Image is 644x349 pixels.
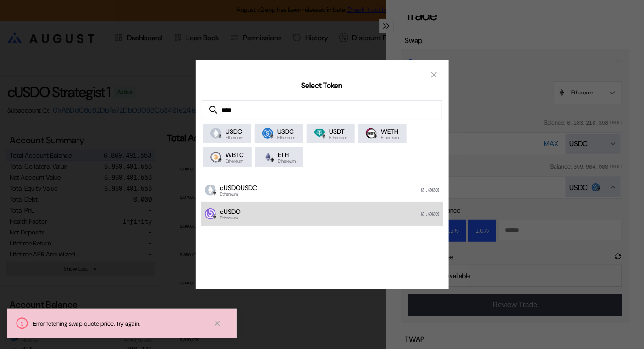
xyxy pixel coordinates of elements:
span: Ethereum [226,159,244,164]
img: empty-token.png [205,185,216,196]
img: svg+xml,%3c [269,133,275,139]
span: cUSDOUSDC [220,184,258,192]
img: ethereum.png [263,152,274,163]
span: USDC [278,127,296,136]
img: svg+xml,%3c [321,133,326,139]
span: ETH [278,151,296,159]
img: wrapped_bitcoin_wbtc.png [210,152,221,163]
span: Ethereum [278,159,296,164]
span: WETH [381,127,399,136]
span: Ethereum [220,192,258,196]
span: Ethereum [330,136,347,140]
div: 0.000 [421,184,443,196]
div: 0.000 [421,207,443,220]
span: Ethereum [278,136,296,140]
img: weth.png [366,128,377,139]
span: Ethereum [220,216,241,220]
img: svg+xml,%3c [212,214,217,219]
span: USDT [330,127,347,136]
img: svg+xml,%3c [212,190,217,196]
span: Ethereum [381,136,399,140]
span: USDC [226,127,244,136]
img: cUSDO_logo_white.png [205,208,216,219]
img: empty-token.png [210,128,221,139]
img: usdc.png [262,128,273,139]
img: Tether.png [314,128,325,139]
img: svg+xml,%3c [373,133,378,139]
img: svg+xml,%3c [270,157,275,163]
div: Error fetching swap quote price. Try again. [33,320,205,327]
h2: Select Token [302,81,343,90]
span: Ethereum [226,136,244,140]
span: cUSDO [220,207,241,216]
img: svg+xml,%3c [217,133,223,139]
button: close modal [427,67,441,82]
img: svg+xml,%3c [217,157,223,163]
span: WBTC [226,151,244,159]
